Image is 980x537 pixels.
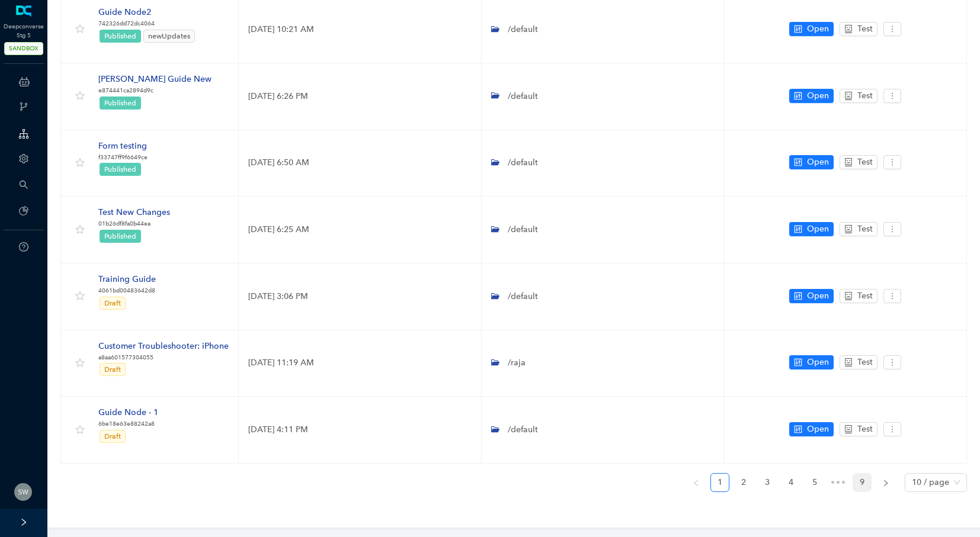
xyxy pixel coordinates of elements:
span: /default [505,224,538,234]
a: 2 [735,474,752,491]
td: [DATE] 3:06 PM [239,263,482,330]
button: controlOpen [789,155,834,169]
span: Open [807,89,829,102]
p: 4061bd00483642d8 [98,286,156,295]
button: robotTest [840,22,877,36]
button: controlOpen [789,355,834,369]
span: left [693,480,700,487]
span: control [794,358,802,366]
span: robot [844,358,853,366]
span: Published [104,165,136,173]
td: [DATE] 6:25 AM [239,197,482,263]
button: controlOpen [789,22,834,36]
span: folder-open [491,425,499,433]
span: Published [104,99,136,107]
span: control [794,225,802,233]
span: robot [844,425,853,433]
span: robot [844,225,853,233]
button: controlOpen [789,289,834,303]
span: more [888,25,896,33]
span: control [794,158,802,166]
span: folder-open [491,358,499,366]
span: /default [505,425,538,435]
p: 6be18e63e88242a8 [98,419,158,429]
a: 9 [853,474,871,491]
span: star [75,158,85,168]
span: more [888,292,896,300]
span: pie-chart [19,206,28,216]
li: 2 [734,473,753,492]
div: Guide Node2 [98,6,196,19]
span: star [75,425,85,435]
span: more [888,358,896,366]
td: [DATE] 11:19 AM [239,330,482,397]
button: controlOpen [789,89,834,103]
span: more [888,425,896,433]
p: e874441ca2894d9c [98,86,212,95]
span: robot [844,92,853,100]
span: newUpdates [148,32,190,40]
span: question-circle [19,242,28,252]
span: 10 / page [912,474,960,491]
a: 3 [758,474,776,491]
span: Test [857,156,873,169]
span: Open [807,156,829,169]
span: star [75,291,85,301]
li: 5 [805,473,824,492]
div: Page Size [905,473,967,492]
span: /default [505,157,538,168]
span: more [888,92,896,100]
a: 4 [782,474,800,491]
button: more [883,155,901,169]
span: star [75,225,85,234]
p: a8aa601577304055 [98,353,229,362]
span: star [75,358,85,368]
span: branches [19,102,28,111]
div: Form testing [98,140,148,153]
span: /default [505,91,538,101]
li: 1 [710,473,729,492]
p: 01b26df8fa0b44ea [98,219,170,229]
button: robotTest [840,289,877,303]
span: control [794,25,802,33]
span: star [75,91,85,101]
li: Next 5 Pages [829,473,848,492]
span: /default [505,24,538,34]
span: Test [857,356,873,369]
span: Test [857,22,873,36]
span: folder-open [491,158,499,166]
div: Training Guide [98,273,156,286]
button: more [883,355,901,369]
span: Draft [104,299,121,307]
button: more [883,289,901,303]
button: controlOpen [789,422,834,436]
button: more [883,22,901,36]
td: [DATE] 6:26 PM [239,63,482,130]
span: Open [807,423,829,436]
a: 1 [711,474,729,491]
td: [DATE] 4:11 PM [239,397,482,464]
span: SANDBOX [4,42,43,55]
td: [DATE] 6:50 AM [239,130,482,197]
span: /raja [505,358,526,368]
span: setting [19,154,28,163]
li: Next Page [876,473,895,492]
span: robot [844,158,853,166]
span: folder-open [491,25,499,33]
span: robot [844,292,853,300]
span: Test [857,89,873,102]
span: Test [857,290,873,303]
button: more [883,422,901,436]
p: 742326dd72dc4064 [98,19,196,28]
img: c3ccc3f0c05bac1ff29357cbd66b20c9 [14,483,32,501]
div: Guide Node - 1 [98,406,158,419]
span: Published [104,232,136,240]
span: star [75,24,85,34]
button: left [687,473,706,492]
span: control [794,292,802,300]
button: more [883,89,901,103]
span: robot [844,25,853,33]
button: robotTest [840,422,877,436]
span: Published [104,32,136,40]
span: Open [807,22,829,36]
